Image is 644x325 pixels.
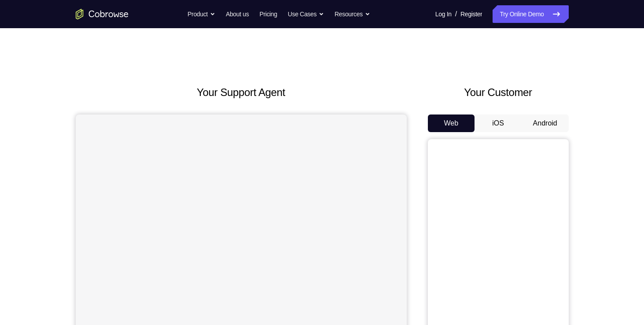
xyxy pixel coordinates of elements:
button: Android [522,114,569,132]
button: Web [428,114,475,132]
button: Resources [335,5,370,23]
h2: Your Support Agent [76,85,407,100]
a: Try Online Demo [493,5,568,23]
a: Register [460,5,482,23]
button: Use Cases [288,5,324,23]
a: About us [226,5,249,23]
a: Log In [435,5,452,23]
span: / [455,9,457,19]
a: Go to the home page [76,9,129,19]
a: Pricing [259,5,277,23]
button: Product [188,5,215,23]
h2: Your Customer [428,85,569,100]
button: iOS [475,114,522,132]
